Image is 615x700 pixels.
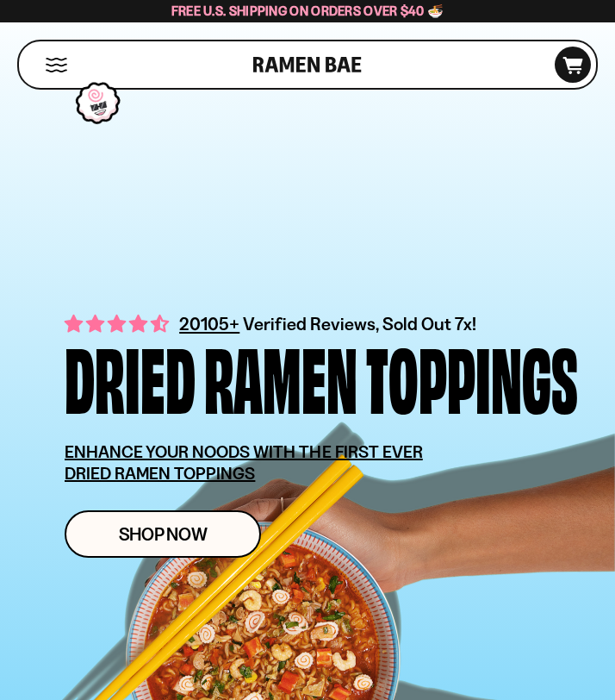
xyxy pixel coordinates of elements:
span: Free U.S. Shipping on Orders over $40 🍜 [171,3,444,19]
div: Ramen [204,337,357,416]
div: Toppings [366,337,578,416]
button: Mobile Menu Trigger [45,58,68,72]
span: 20105+ [179,310,239,337]
div: Dried [65,337,196,416]
a: Shop Now [65,510,261,558]
u: ENHANCE YOUR NOODS WITH THE FIRST EVER DRIED RAMEN TOPPINGS [65,441,423,484]
span: Verified Reviews, Sold Out 7x! [243,313,476,334]
span: Shop Now [119,525,208,543]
